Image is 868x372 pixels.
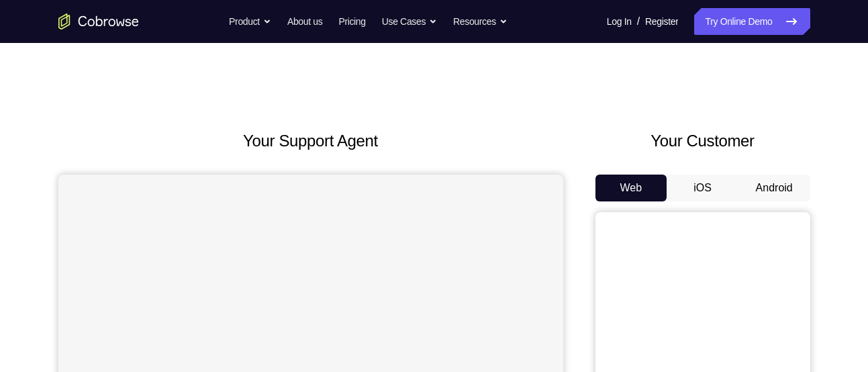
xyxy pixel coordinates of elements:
a: Pricing [338,8,365,35]
button: Product [229,8,271,35]
a: Go to the home page [58,13,139,30]
a: Register [645,8,678,35]
a: Log In [607,8,632,35]
button: iOS [667,175,738,201]
button: Resources [453,8,508,35]
span: / [637,13,640,30]
button: Web [595,175,667,201]
h2: Your Support Agent [58,129,563,153]
a: Try Online Demo [694,8,810,35]
button: Use Cases [382,8,437,35]
button: Android [738,175,810,201]
a: About us [287,8,322,35]
h2: Your Customer [595,129,810,153]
